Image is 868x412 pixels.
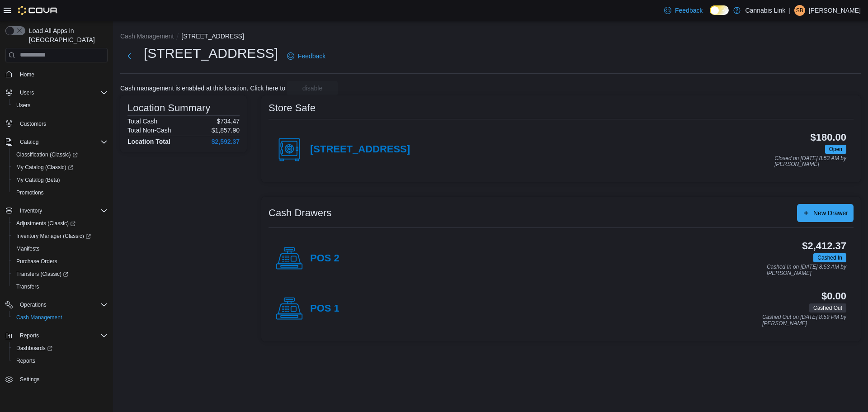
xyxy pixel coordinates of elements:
a: Transfers (Classic) [13,269,72,279]
button: Users [16,87,38,98]
input: Dark Mode [710,5,729,15]
a: Users [13,100,34,111]
span: Settings [16,374,108,385]
span: SB [796,5,803,16]
span: Operations [20,301,47,308]
a: Settings [16,374,43,385]
p: Cashed In on [DATE] 8:53 AM by [PERSON_NAME] [767,264,846,276]
span: Inventory [20,207,42,214]
span: Manifests [13,243,108,254]
div: Stephii Belliveau [794,5,805,16]
span: Transfers (Classic) [13,269,108,279]
span: Inventory Manager (Classic) [13,231,108,242]
span: Cashed Out [809,303,846,313]
span: Transfers (Classic) [16,270,68,278]
button: [STREET_ADDRESS] [181,33,244,40]
button: Catalog [2,136,111,148]
span: Customers [16,118,108,129]
span: Reports [16,330,108,341]
span: Purchase Orders [13,256,108,267]
button: Inventory [16,205,46,216]
span: disable [302,84,322,93]
span: My Catalog (Beta) [16,176,60,184]
span: Inventory [16,205,108,216]
span: Cashed In [817,254,842,262]
p: | [789,5,791,16]
span: Reports [16,357,35,365]
button: Reports [2,329,111,342]
span: Promotions [13,187,108,198]
span: Purchase Orders [16,258,57,265]
p: Closed on [DATE] 8:53 AM by [PERSON_NAME] [774,156,846,168]
p: Cashed Out on [DATE] 8:59 PM by [PERSON_NAME] [762,314,846,327]
span: Home [16,69,108,80]
span: Home [20,71,34,78]
nav: Complex example [5,64,108,410]
button: Settings [2,373,111,386]
button: Transfers [9,280,111,293]
a: Inventory Manager (Classic) [13,231,94,242]
span: My Catalog (Classic) [13,162,108,173]
span: Users [16,102,30,109]
a: Adjustments (Classic) [9,217,111,230]
button: Reports [16,330,42,341]
img: Cova [18,6,58,15]
button: Promotions [9,186,111,199]
h3: Cash Drawers [269,208,331,218]
button: New Drawer [797,204,854,222]
span: Cashed Out [813,304,842,312]
a: Dashboards [9,342,111,355]
span: Promotions [16,189,44,196]
span: Adjustments (Classic) [16,220,75,227]
h4: $2,592.37 [212,138,240,145]
button: Home [2,68,111,81]
a: My Catalog (Classic) [13,162,77,173]
button: Reports [9,355,111,367]
a: Promotions [13,187,47,198]
button: Cash Management [120,33,174,40]
button: Customers [2,117,111,130]
h3: Location Summary [127,103,210,114]
span: Users [16,87,108,98]
span: Cash Management [16,314,62,321]
p: Cash management is enabled at this location. Click here to [120,85,285,92]
h3: $180.00 [811,132,846,143]
a: Purchase Orders [13,256,61,267]
span: My Catalog (Beta) [13,175,108,185]
a: Transfers (Classic) [9,268,111,280]
p: $1,857.90 [212,127,240,134]
button: Manifests [9,242,111,255]
button: Users [9,99,111,112]
button: Purchase Orders [9,255,111,268]
a: Classification (Classic) [9,148,111,161]
a: My Catalog (Beta) [13,175,64,185]
h3: $0.00 [821,291,846,302]
span: Operations [16,299,108,310]
span: Classification (Classic) [13,149,108,160]
h4: Location Total [127,138,170,145]
span: Catalog [20,138,38,146]
h3: $2,412.37 [802,241,846,251]
span: Users [13,100,108,111]
span: Dashboards [16,345,52,352]
span: Cashed In [813,253,846,262]
span: Inventory Manager (Classic) [16,232,91,240]
h6: Total Cash [127,118,157,125]
a: Cash Management [13,312,66,323]
span: Reports [20,332,39,339]
h6: Total Non-Cash [127,127,171,134]
span: Manifests [16,245,39,252]
span: Reports [13,355,108,366]
h1: [STREET_ADDRESS] [144,44,278,62]
span: Cash Management [13,312,108,323]
button: Cash Management [9,311,111,324]
p: $734.47 [217,118,240,125]
span: Dashboards [13,343,108,354]
button: Inventory [2,204,111,217]
span: Transfers [16,283,39,290]
button: Operations [2,298,111,311]
span: Adjustments (Classic) [13,218,108,229]
span: Customers [20,120,46,128]
a: My Catalog (Classic) [9,161,111,174]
